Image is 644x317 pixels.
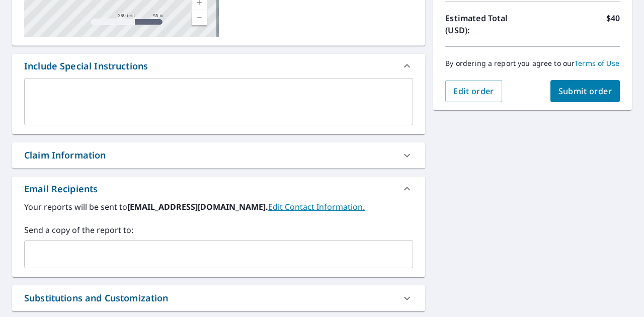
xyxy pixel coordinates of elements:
[550,80,620,102] button: Submit order
[24,224,413,236] label: Send a copy of the report to:
[24,148,106,162] div: Claim Information
[445,12,532,36] p: Estimated Total (USD):
[192,10,207,25] a: Current Level 17, Zoom Out
[24,182,98,196] div: Email Recipients
[445,59,620,68] p: By ordering a report you agree to our
[453,86,494,97] span: Edit order
[558,86,612,97] span: Submit order
[24,291,169,305] div: Substitutions and Customization
[12,142,425,168] div: Claim Information
[268,201,365,212] a: EditContactInfo
[24,201,413,213] label: Your reports will be sent to
[575,58,619,68] a: Terms of Use
[12,177,425,201] div: Email Recipients
[24,59,148,73] div: Include Special Instructions
[12,285,425,311] div: Substitutions and Customization
[606,12,620,36] p: $40
[445,80,502,102] button: Edit order
[12,54,425,78] div: Include Special Instructions
[127,201,268,212] b: [EMAIL_ADDRESS][DOMAIN_NAME].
